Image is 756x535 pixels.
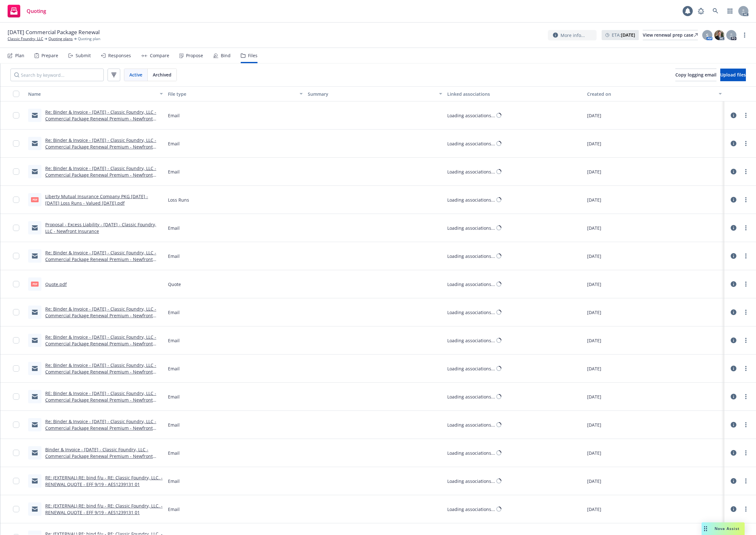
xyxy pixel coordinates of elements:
div: Created on [587,91,715,97]
div: Loading associations... [447,393,495,400]
span: [DATE] [587,450,601,456]
input: Toggle Row Selected [13,140,19,147]
div: Loading associations... [447,140,495,147]
div: Loading associations... [447,478,495,484]
div: Loading associations... [447,112,495,119]
span: [DATE] [587,337,601,344]
span: [DATE] [587,225,601,231]
span: Email [168,422,180,428]
a: more [742,477,750,485]
a: more [742,196,750,204]
input: Toggle Row Selected [13,422,19,428]
a: Re: Binder & Invoice - [DATE] - Classic Foundry, LLC - Commercial Package Renewal Premium - Newfr... [45,165,156,185]
a: more [742,365,750,372]
div: Loading associations... [447,197,495,203]
a: Search [709,5,722,17]
span: [DATE] Commercial Package Renewal [8,28,100,36]
button: Created on [585,86,724,101]
div: Drag to move [702,522,710,535]
button: Nova Assist [702,522,745,535]
span: Email [168,112,180,119]
input: Toggle Row Selected [13,225,19,231]
span: Email [168,450,180,456]
span: Quoting [27,9,46,14]
span: [DATE] [587,478,601,484]
input: Toggle Row Selected [13,197,19,203]
a: RE: (EXTERNAL) RE: bind f/u - RE: Classic Foundry, LLC. - RENEWAL QUOTE - EFF 9/19 - AES1239131 01 [45,475,163,487]
span: Archived [153,71,171,78]
div: Compare [150,53,169,58]
a: Switch app [724,5,736,17]
button: Name [26,86,165,101]
div: Name [28,91,156,97]
a: more [742,421,750,429]
div: Loading associations... [447,337,495,344]
span: pdf [31,197,39,202]
div: Summary [308,91,436,97]
span: Active [129,71,142,78]
input: Search by keyword... [10,69,104,81]
a: Re: Binder & Invoice - [DATE] - Classic Foundry, LLC - Commercial Package Renewal Premium - Newfr... [45,137,156,156]
input: Toggle Row Selected [13,168,19,175]
span: [DATE] [587,140,601,147]
span: Email [168,478,180,484]
button: Linked associations [445,86,585,101]
span: [DATE] [587,168,601,175]
span: Email [168,393,180,400]
input: Toggle Row Selected [13,337,19,343]
a: Quoting plans [48,36,73,42]
div: File type [168,91,296,97]
input: Toggle Row Selected [13,506,19,512]
span: [DATE] [587,506,601,513]
div: Propose [186,53,203,58]
input: Toggle Row Selected [13,393,19,400]
div: Loading associations... [447,422,495,428]
a: more [742,140,750,147]
span: Email [168,309,180,316]
a: Proposal - Excess Liability - [DATE] - Classic Foundry, LLC - Newfront Insurance [45,222,156,234]
div: Submit [76,53,91,58]
div: Linked associations [447,91,582,97]
strong: [DATE] [621,32,635,38]
input: Toggle Row Selected [13,365,19,372]
a: more [742,112,750,119]
a: more [742,168,750,175]
span: [DATE] [587,393,601,400]
button: Copy logging email [675,69,716,81]
span: Loss Runs [168,197,189,203]
input: Toggle Row Selected [13,112,19,119]
button: Upload files [720,69,746,81]
span: [DATE] [587,197,601,203]
a: RE: Binder & Invoice - [DATE] - Classic Foundry, LLC - Commercial Package Renewal Premium - Newfr... [45,390,156,410]
a: Quoting [5,2,49,20]
span: [DATE] [587,281,601,288]
span: [DATE] [587,365,601,372]
div: Files [248,53,257,58]
span: Quoting plan [78,36,100,42]
span: ETA : [612,32,635,38]
a: more [742,337,750,344]
a: Re: Binder & Invoice - [DATE] - Classic Foundry, LLC - Commercial Package Renewal Premium - Newfr... [45,250,156,269]
a: Re: Binder & Invoice - [DATE] - Classic Foundry, LLC - Commercial Package Renewal Premium - Newfr... [45,306,156,325]
div: Bind [221,53,231,58]
div: Loading associations... [447,281,495,288]
div: Plan [15,53,24,58]
a: Re: Binder & Invoice - [DATE] - Classic Foundry, LLC - Commercial Package Renewal Premium - Newfr... [45,109,156,128]
a: Report a Bug [695,5,707,17]
a: Liberty Mutual Insurance Company PKG [DATE] - [DATE] Loss Runs - Valued [DATE].pdf [45,193,148,206]
button: File type [165,86,305,101]
span: Email [168,506,180,513]
div: Prepare [41,53,58,58]
span: Email [168,365,180,372]
div: Loading associations... [447,225,495,231]
span: Email [168,253,180,259]
button: Summary [305,86,445,101]
a: Re: Binder & Invoice - [DATE] - Classic Foundry, LLC - Commercial Package Renewal Premium - Newfr... [45,418,156,438]
div: Loading associations... [447,365,495,372]
a: more [742,308,750,316]
span: pdf [31,282,39,286]
span: Nova Assist [715,526,740,531]
a: View renewal prep case [643,30,698,40]
a: Re: Binder & Invoice - [DATE] - Classic Foundry, LLC - Commercial Package Renewal Premium - Newfr... [45,362,156,381]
